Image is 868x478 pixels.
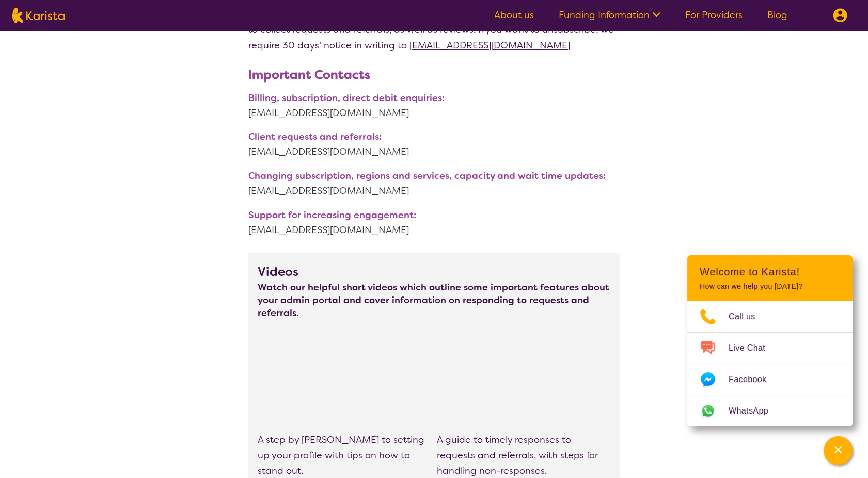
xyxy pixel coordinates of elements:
[258,434,424,477] span: A step by [PERSON_NAME] to setting up your profile with tips on how to stand out.
[248,222,620,238] a: [EMAIL_ADDRESS][DOMAIN_NAME]
[700,282,840,291] p: How can we help you [DATE]?
[729,309,768,324] span: Call us
[258,281,611,320] strong: Watch our helpful short videos which outline some important features about your admin portal and ...
[833,8,847,23] img: menu
[248,183,620,199] a: [EMAIL_ADDRESS][DOMAIN_NAME]
[700,266,840,278] h2: Welcome to Karista!
[687,395,853,426] a: Web link opens in a new tab.
[729,340,778,356] span: Live Chat
[248,169,620,183] p: Changing subscription, regions and services, capacity and wait time updates:
[685,9,743,21] a: For Providers
[248,91,620,105] p: Billing, subscription, direct debit enquiries:
[729,372,779,387] span: Facebook
[494,9,534,21] a: About us
[767,9,787,21] a: Blog
[687,301,853,426] ul: Choose channel
[729,403,781,419] span: WhatsApp
[248,130,620,144] p: Client requests and referrals:
[248,144,620,159] a: [EMAIL_ADDRESS][DOMAIN_NAME]
[12,8,65,23] img: Karista logo
[559,9,660,21] a: Funding Information
[248,105,620,121] a: [EMAIL_ADDRESS][DOMAIN_NAME]
[248,67,370,83] b: Important Contacts
[409,39,570,52] a: [EMAIL_ADDRESS][DOMAIN_NAME]
[437,434,598,477] span: A guide to timely responses to requests and referrals, with steps for handling non-responses.
[248,208,620,222] p: Support for increasing engagement:
[824,436,853,465] button: Channel Menu
[687,255,853,426] div: Channel Menu
[258,262,611,281] h3: Videos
